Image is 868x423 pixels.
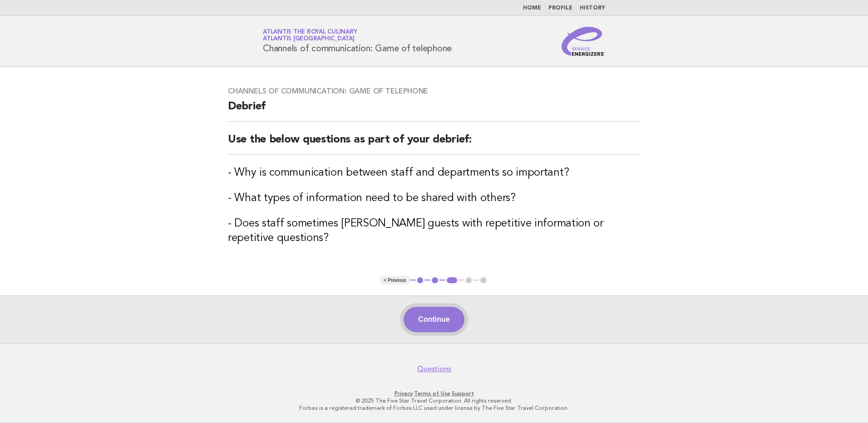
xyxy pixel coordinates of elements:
[263,29,357,42] a: Atlantis the Royal CulinaryAtlantis [GEOGRAPHIC_DATA]
[580,5,605,11] a: History
[156,404,712,412] p: Forbes is a registered trademark of Forbes LLC used under license by The Five Star Travel Corpora...
[228,216,640,246] h3: - Does staff sometimes [PERSON_NAME] guests with repetitive information or repetitive questions?
[228,166,640,180] h3: - Why is communication between staff and departments so important?
[562,27,605,56] img: Service Energizers
[228,191,640,206] h3: - What types of information need to be shared with others?
[523,5,541,11] a: Home
[156,397,712,404] p: © 2025 The Five Star Travel Corporation. All rights reserved.
[445,276,459,285] button: 3
[430,276,439,285] button: 2
[156,390,712,397] p: · ·
[416,276,425,285] button: 1
[548,5,572,11] a: Profile
[228,87,640,96] h3: Channels of communication: Game of telephone
[452,390,474,397] a: Support
[380,276,409,285] button: < Previous
[263,36,355,42] span: Atlantis [GEOGRAPHIC_DATA]
[417,364,451,374] a: Questions
[228,99,640,122] h2: Debrief
[228,133,640,155] h2: Use the below questions as part of your debrief:
[263,30,452,53] h1: Channels of communication: Game of telephone
[395,390,413,397] a: Privacy
[404,307,464,332] button: Continue
[414,390,450,397] a: Terms of Use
